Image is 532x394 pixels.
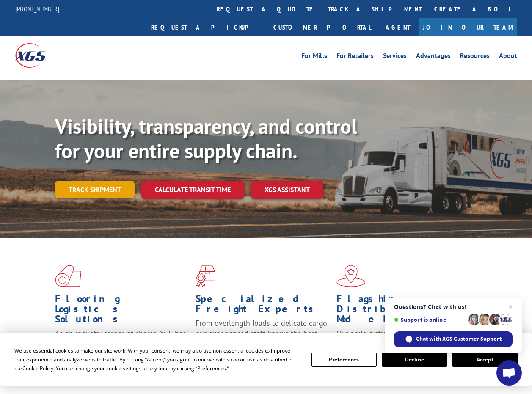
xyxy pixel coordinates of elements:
[452,353,517,367] button: Accept
[394,303,513,310] span: Questions? Chat with us!
[15,5,59,13] a: [PHONE_NUMBER]
[336,52,374,62] a: For Retailers
[460,52,490,62] a: Resources
[419,18,517,36] a: Join Our Team
[197,365,226,372] span: Preferences
[336,265,366,287] img: xgs-icon-flagship-distribution-model-red
[14,346,301,373] div: We use essential cookies to make our site work. With your consent, we may also use non-essential ...
[499,52,517,62] a: About
[267,18,377,36] a: Customer Portal
[55,265,81,287] img: xgs-icon-total-supply-chain-intelligence-red
[251,181,323,199] a: XGS ASSISTANT
[55,328,186,358] span: As an industry carrier of choice, XGS has brought innovation and dedication to flooring logistics...
[505,302,515,312] span: Close chat
[394,331,513,347] div: Chat with XGS Customer Support
[496,360,522,386] div: Open chat
[22,365,53,372] span: Cookie Policy
[196,318,330,356] p: From overlength loads to delicate cargo, our experienced staff knows the best way to move your fr...
[336,294,471,328] h1: Flagship Distribution Model
[382,353,447,367] button: Decline
[416,52,451,62] a: Advantages
[416,335,502,343] span: Chat with XGS Customer Support
[141,181,244,199] a: Calculate transit time
[55,294,189,328] h1: Flooring Logistics Solutions
[383,52,407,62] a: Services
[55,113,357,164] b: Visibility, transparency, and control for your entire supply chain.
[196,294,330,318] h1: Specialized Freight Experts
[336,328,469,358] span: Our agile distribution network gives you nationwide inventory management on demand.
[301,52,327,62] a: For Mills
[394,317,465,323] span: Support is online
[311,353,377,367] button: Preferences
[55,181,135,198] a: Track shipment
[196,265,215,287] img: xgs-icon-focused-on-flooring-red
[145,18,267,36] a: Request a pickup
[377,18,419,36] a: Agent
